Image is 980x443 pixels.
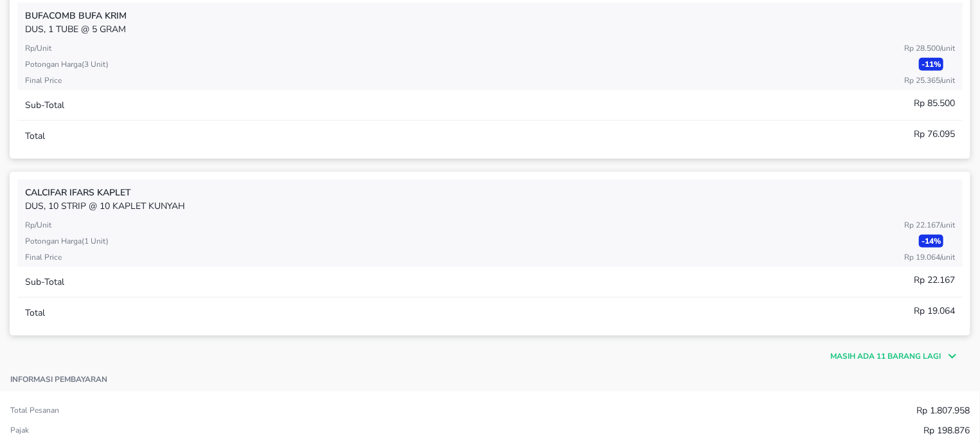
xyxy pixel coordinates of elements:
[25,129,45,143] p: Total
[25,23,955,36] p: DUS, 1 TUBE @ 5 GRAM
[25,75,62,86] p: Final Price
[919,58,943,71] p: - 11 %
[25,42,51,54] p: Rp/Unit
[10,425,29,435] p: Pajak
[25,59,109,70] p: Potongan harga ( 3 Unit )
[830,350,941,362] p: Masih ada 11 barang lagi
[904,219,955,231] p: Rp 22.167
[940,220,955,230] span: / Unit
[940,252,955,262] span: / Unit
[25,306,45,320] p: Total
[25,219,51,231] p: Rp/Unit
[914,273,955,287] p: Rp 22.167
[25,186,955,199] p: CALCIFAR Ifars KAPLET
[940,75,955,86] span: / Unit
[919,235,943,248] p: - 14 %
[10,374,107,384] p: Informasi pembayaran
[904,75,955,86] p: Rp 25.365
[25,235,109,247] p: Potongan harga ( 1 Unit )
[914,304,955,318] p: Rp 19.064
[10,405,59,415] p: Total pesanan
[914,127,955,141] p: Rp 76.095
[25,199,955,213] p: DUS, 10 STRIP @ 10 KAPLET KUNYAH
[25,98,64,112] p: Sub-Total
[904,251,955,263] p: Rp 19.064
[940,43,955,53] span: / Unit
[25,9,955,23] p: BUFACOMB Bufa KRIM
[25,251,62,263] p: Final Price
[25,275,64,289] p: Sub-Total
[914,96,955,110] p: Rp 85.500
[923,424,970,437] p: Rp 198.876
[916,404,970,417] p: Rp 1.807.958
[904,42,955,54] p: Rp 28.500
